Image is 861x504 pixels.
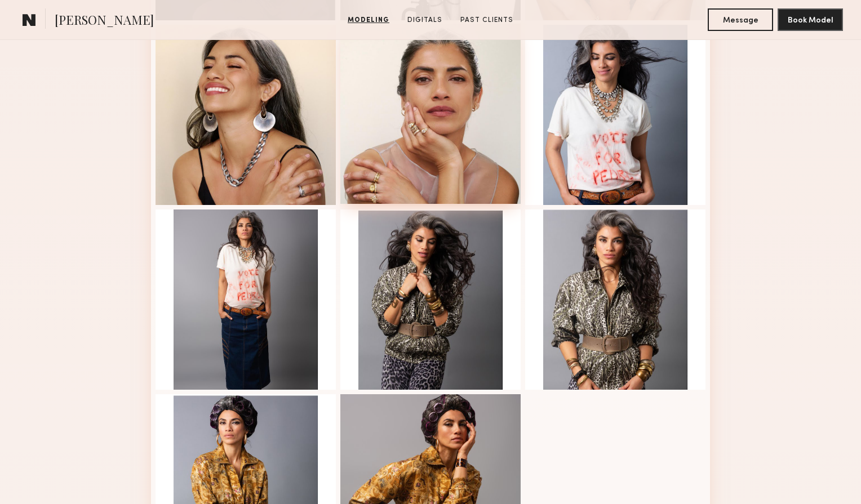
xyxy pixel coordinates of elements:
[343,15,394,25] a: Modeling
[55,11,154,31] span: [PERSON_NAME]
[778,8,843,31] button: Book Model
[403,15,447,25] a: Digitals
[708,8,773,31] button: Message
[456,15,518,25] a: Past Clients
[778,15,843,24] a: Book Model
